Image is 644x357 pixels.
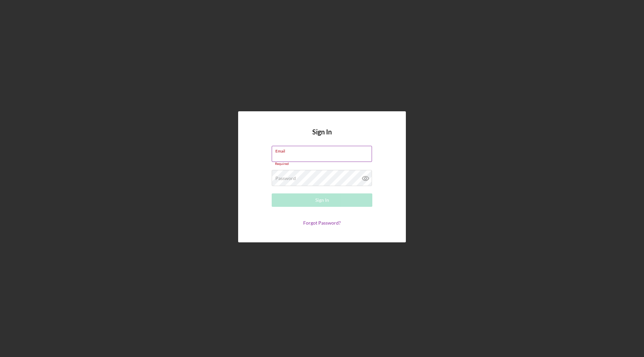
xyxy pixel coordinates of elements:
label: Password [275,176,296,181]
div: Sign In [315,193,329,207]
div: Required [272,162,372,166]
a: Forgot Password? [303,220,341,226]
label: Email [275,146,372,154]
button: Sign In [272,193,372,207]
h4: Sign In [312,128,332,146]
